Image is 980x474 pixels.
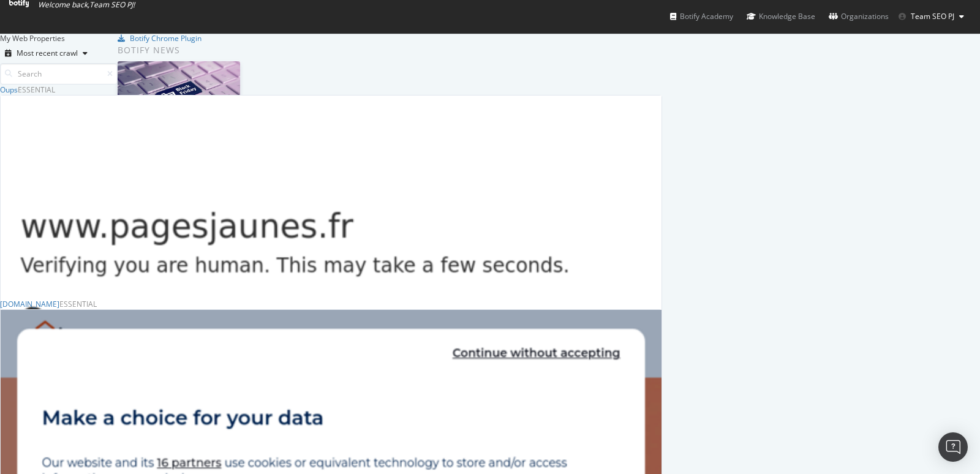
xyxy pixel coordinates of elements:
div: Essential [18,85,55,95]
div: Most recent crawl [17,50,78,57]
div: Botify Academy [670,10,733,23]
div: Organizations [829,10,889,23]
img: Prepare for Black Friday 2025 by Prioritizing AI Search Visibility [118,61,240,126]
button: Team SEO PJ [889,7,974,26]
div: Open Intercom Messenger [938,432,968,462]
div: Essential [59,299,97,309]
a: Botify Chrome Plugin [118,33,202,43]
span: Team SEO PJ [911,11,954,21]
div: Knowledge Base [747,10,815,23]
div: Botify Chrome Plugin [130,33,202,43]
div: Botify news [118,43,377,57]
